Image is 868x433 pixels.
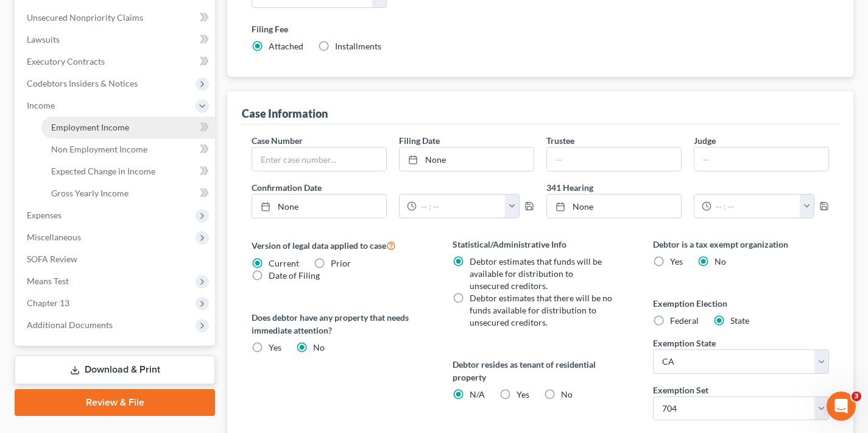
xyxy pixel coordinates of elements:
label: Exemption Set [653,384,708,396]
a: Executory Contracts [17,51,215,73]
span: Means Test [27,276,69,286]
a: None [400,148,534,171]
span: Date of Filing [269,270,320,281]
span: Unsecured Nonpriority Claims [27,12,143,23]
span: Miscellaneous [27,232,81,242]
input: -- : -- [711,195,800,218]
span: Codebtors Insiders & Notices [27,78,138,88]
a: None [547,195,681,218]
a: None [252,195,386,218]
span: Additional Documents [27,320,113,330]
label: Statistical/Administrative Info [453,238,629,251]
label: Exemption Election [653,297,829,310]
label: 341 Hearing [540,181,835,194]
a: Download & Print [15,356,215,384]
a: Review & File [15,389,215,416]
span: SOFA Review [27,254,77,264]
a: Employment Income [41,116,215,138]
span: 3 [852,392,861,401]
input: -- : -- [417,195,506,218]
a: Unsecured Nonpriority Claims [17,7,215,29]
label: Filing Date [399,134,440,147]
span: Attached [269,41,303,51]
span: Federal [670,315,699,326]
span: Income [27,100,55,110]
span: Expected Change in Income [51,166,155,176]
span: No [561,389,573,399]
label: Debtor is a tax exempt organization [653,238,829,251]
a: Lawsuits [17,29,215,51]
iframe: Intercom live chat [827,392,856,421]
label: Version of legal data applied to case [252,238,428,252]
label: Case Number [252,134,303,147]
span: Yes [269,342,281,352]
a: SOFA Review [17,248,215,270]
input: Enter case number... [252,148,386,171]
label: Does debtor have any property that needs immediate attention? [252,311,428,337]
span: Non Employment Income [51,144,147,154]
span: Chapter 13 [27,298,69,308]
span: Gross Yearly Income [51,188,129,198]
input: -- [547,148,681,171]
label: Judge [694,134,716,147]
label: Trustee [546,134,574,147]
span: Yes [517,389,529,399]
span: Debtor estimates that funds will be available for distribution to unsecured creditors. [470,256,602,291]
span: Expenses [27,210,62,220]
input: -- [694,148,828,171]
span: Employment Income [51,122,129,132]
span: Yes [670,256,683,267]
a: Gross Yearly Income [41,182,215,204]
span: N/A [470,389,485,399]
span: Prior [331,258,351,268]
span: State [730,315,749,326]
span: Installments [335,41,381,51]
a: Non Employment Income [41,138,215,160]
span: Lawsuits [27,34,60,45]
label: Filing Fee [252,23,829,35]
span: Debtor estimates that there will be no funds available for distribution to unsecured creditors. [470,293,612,327]
span: Executory Contracts [27,56,105,66]
label: Exemption State [653,337,716,349]
span: Current [269,258,299,268]
div: Case Information [242,106,328,121]
span: No [715,256,726,267]
label: Confirmation Date [245,181,540,194]
a: Expected Change in Income [41,160,215,182]
span: No [313,342,325,352]
label: Debtor resides as tenant of residential property [453,358,629,384]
